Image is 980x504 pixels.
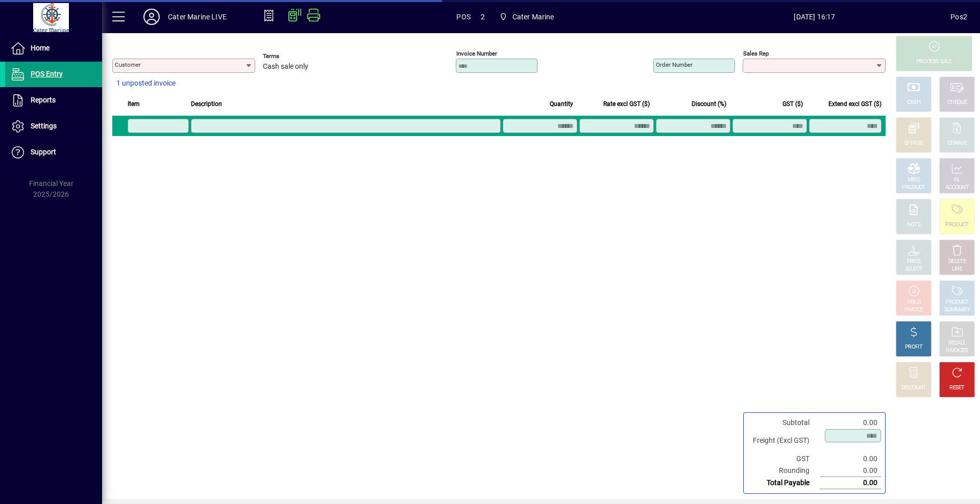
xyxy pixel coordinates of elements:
[603,98,650,110] span: Rate excl GST ($)
[692,98,726,110] span: Discount (%)
[168,9,227,25] div: Cater Marine LIVE
[954,176,961,184] div: GL
[135,8,168,26] button: Profile
[950,9,967,25] div: Pos2
[748,453,820,465] td: GST
[115,61,141,68] mat-label: Customer
[31,96,56,104] span: Reports
[748,429,820,453] td: Freight (Excl GST)
[905,343,922,351] div: PROFIT
[748,477,820,489] td: Total Payable
[31,122,57,130] span: Settings
[679,9,951,25] span: [DATE] 16:17
[5,88,102,113] a: Reports
[907,258,921,266] div: PRICE
[263,53,324,60] span: Terms
[512,9,554,25] span: Cater Marine
[905,266,923,273] div: SELECT
[820,417,881,429] td: 0.00
[908,176,920,184] div: MISC
[31,70,63,78] span: POS Entry
[656,61,693,68] mat-label: Order number
[949,384,965,392] div: RESET
[952,266,962,273] div: LINE
[128,98,140,110] span: Item
[748,417,820,429] td: Subtotal
[828,98,881,110] span: Extend excl GST ($)
[947,99,967,107] div: CHEQUE
[904,140,923,147] div: EFTPOS
[948,339,966,347] div: RECALL
[743,50,769,57] mat-label: Sales rep
[945,184,969,192] div: ACCOUNT
[748,465,820,477] td: Rounding
[191,98,222,110] span: Description
[945,221,968,229] div: PRODUCT
[907,99,920,107] div: CASH
[5,36,102,61] a: Home
[481,9,485,25] span: 2
[112,74,180,93] button: 1 unposted invoice
[820,477,881,489] td: 0.00
[946,347,968,355] div: INVOICES
[820,465,881,477] td: 0.00
[782,98,803,110] span: GST ($)
[31,44,50,52] span: Home
[902,184,925,192] div: PRODUCT
[456,9,471,25] span: POS
[948,258,966,266] div: DELETE
[5,114,102,139] a: Settings
[456,50,497,57] mat-label: Invoice number
[907,299,920,306] div: HOLD
[31,148,56,156] span: Support
[916,58,952,66] div: PROCESS SALE
[944,306,970,314] div: SUMMARY
[550,98,573,110] span: Quantity
[945,299,968,306] div: PRODUCT
[116,78,176,89] span: 1 unposted invoice
[5,140,102,165] a: Support
[901,384,926,392] div: DISCOUNT
[947,140,967,147] div: CHARGE
[263,63,308,71] span: Cash sale only
[495,8,558,26] span: Cater Marine
[904,306,923,314] div: INVOICE
[907,221,920,229] div: NOTE
[820,453,881,465] td: 0.00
